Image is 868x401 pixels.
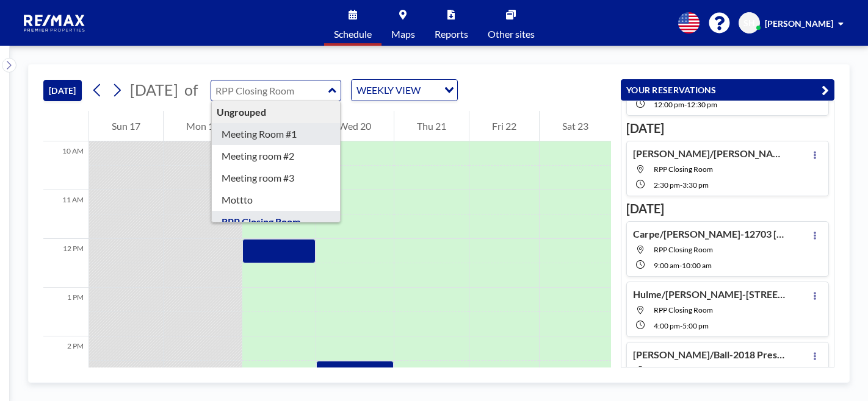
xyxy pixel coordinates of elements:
[424,82,437,98] input: Search for option
[43,80,82,101] button: [DATE]
[20,11,90,35] img: organization-logo
[682,261,712,270] span: 10:00 AM
[680,321,682,330] span: -
[43,190,89,239] div: 11 AM
[352,80,457,101] div: Search for option
[682,321,709,330] span: 5:00 PM
[682,180,709,190] span: 3:30 PM
[633,147,786,160] h4: [PERSON_NAME]/[PERSON_NAME] Trust-[STREET_ADDRESS][PERSON_NAME] -[PERSON_NAME]
[654,305,713,314] span: RPP Closing Room
[680,180,682,190] span: -
[212,189,341,211] div: Mottto
[43,336,89,385] div: 2 PM
[43,239,89,288] div: 12 PM
[654,321,680,330] span: 4:00 PM
[212,145,341,167] div: Meeting room #2
[654,366,713,375] span: RPP Closing Room
[316,111,394,141] div: Wed 20
[212,101,341,123] div: Ungrouped
[654,165,713,174] span: RPP Closing Room
[334,29,372,39] span: Schedule
[89,111,163,141] div: Sun 17
[633,349,786,361] h4: [PERSON_NAME]/Ball-2018 Prestwick Dr-[PERSON_NAME]
[654,261,679,270] span: 9:00 AM
[654,100,684,109] span: 12:00 PM
[488,29,535,39] span: Other sites
[654,180,680,190] span: 2:30 PM
[765,18,833,29] span: [PERSON_NAME]
[626,121,829,136] h3: [DATE]
[626,201,829,216] h3: [DATE]
[540,111,611,141] div: Sat 23
[212,211,341,233] div: RPP Closing Room
[687,100,717,109] span: 12:30 PM
[43,141,89,190] div: 10 AM
[679,261,682,270] span: -
[394,111,469,141] div: Thu 21
[684,100,687,109] span: -
[391,29,415,39] span: Maps
[212,123,341,145] div: Meeting Room #1
[354,82,423,98] span: WEEKLY VIEW
[654,245,713,254] span: RPP Closing Room
[212,167,341,189] div: Meeting room #3
[633,228,786,240] h4: Carpe/[PERSON_NAME]-12703 [GEOGRAPHIC_DATA] Dr-[PERSON_NAME]
[184,80,198,99] span: of
[633,288,786,300] h4: Hulme/[PERSON_NAME]-[STREET_ADDRESS][PERSON_NAME] Sipes
[435,29,468,39] span: Reports
[743,18,755,29] span: SH
[43,288,89,336] div: 1 PM
[164,111,242,141] div: Mon 18
[130,80,178,99] span: [DATE]
[469,111,539,141] div: Fri 22
[621,79,834,101] button: YOUR RESERVATIONS
[211,80,328,101] input: RPP Closing Room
